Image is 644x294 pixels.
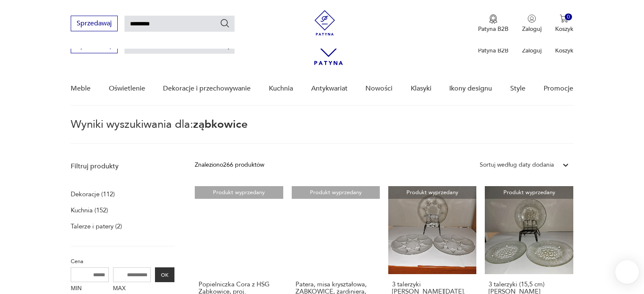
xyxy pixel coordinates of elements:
p: Koszyk [555,25,573,33]
a: Antykwariat [311,72,348,105]
button: Patyna B2B [478,14,509,33]
div: 0 [565,14,572,21]
a: Klasyki [411,72,431,105]
button: OK [155,267,174,282]
a: Oświetlenie [109,72,145,105]
p: Cena [71,257,174,266]
p: Filtruj produkty [71,162,174,171]
a: Kuchnia [269,72,293,105]
button: 0Koszyk [555,14,573,33]
p: Zaloguj [522,47,542,55]
img: Ikona koszyka [560,14,568,23]
button: Zaloguj [522,14,542,33]
a: Ikona medaluPatyna B2B [478,14,509,33]
button: Sprzedawaj [71,16,118,31]
img: Patyna - sklep z meblami i dekoracjami vintage [312,10,337,36]
a: Sprzedawaj [71,43,118,49]
p: Patyna B2B [478,25,509,33]
a: Style [510,72,525,105]
p: Wyniki wyszukiwania dla: [71,119,573,144]
img: Ikona medalu [489,14,498,24]
a: Meble [71,72,91,105]
p: Patyna B2B [478,47,509,55]
a: Kuchnia (152) [71,204,108,216]
a: Dekoracje i przechowywanie [163,72,251,105]
a: Dekoracje (112) [71,188,115,200]
a: Sprzedawaj [71,21,118,27]
div: Sortuj według daty dodania [480,160,554,170]
a: Promocje [544,72,573,105]
p: Zaloguj [522,25,542,33]
a: Ikony designu [449,72,492,105]
button: Szukaj [220,18,230,28]
iframe: Smartsupp widget button [615,260,639,284]
img: Ikonka użytkownika [528,14,536,23]
span: ząbkowice [193,117,248,132]
p: Koszyk [555,47,573,55]
a: Talerze i patery (2) [71,220,122,232]
div: Znaleziono 266 produktów [195,160,264,170]
a: Nowości [365,72,392,105]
